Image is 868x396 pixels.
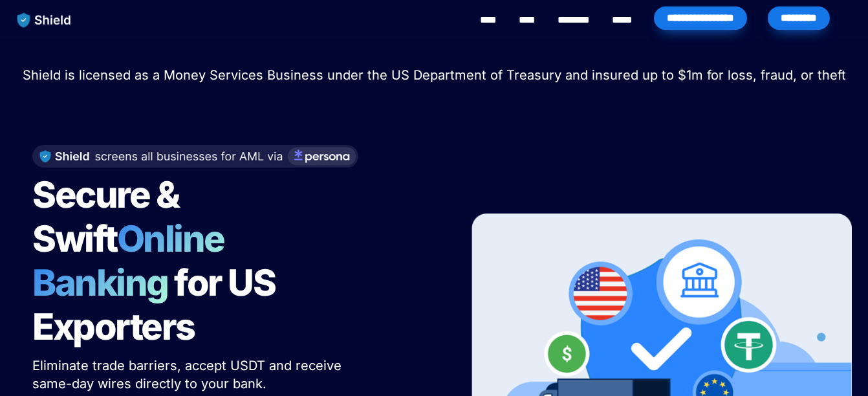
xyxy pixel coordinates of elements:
span: for US Exporters [32,261,281,349]
span: Shield is licensed as a Money Services Business under the US Department of Treasury and insured u... [23,67,846,83]
img: website logo [11,6,78,34]
span: Secure & Swift [32,173,185,261]
span: Eliminate trade barriers, accept USDT and receive same-day wires directly to your bank. [32,358,345,391]
span: Online Banking [32,217,237,305]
